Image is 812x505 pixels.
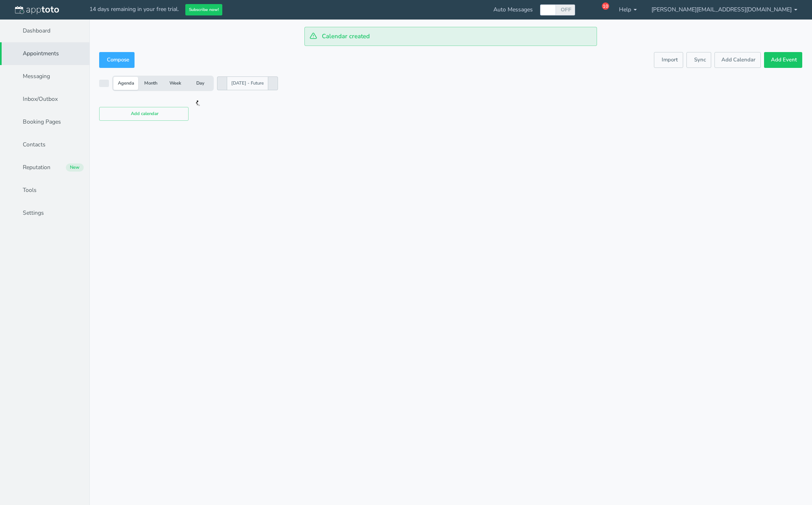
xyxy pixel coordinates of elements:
[188,77,213,90] button: Day
[304,27,597,46] div: Calendar created
[493,6,533,14] span: Auto Messages
[714,52,761,68] button: Add Calendar
[654,52,683,68] button: Import
[23,118,61,126] span: Booking Pages
[602,2,609,10] div: 10
[560,6,572,13] label: OFF
[23,95,58,103] span: Inbox/Outbox
[99,107,189,121] button: Add calendar
[23,186,37,194] span: Tools
[23,209,44,217] span: Settings
[23,27,50,35] span: Dashboard
[99,52,135,68] button: Compose
[163,77,188,90] button: Week
[185,4,222,16] button: Subscribe now!
[231,80,264,87] span: [DATE] - Future
[686,52,711,68] button: Sync
[15,6,59,14] img: logo-apptoto--white.svg
[89,5,179,13] span: 14 days remaining in your free trial.
[113,77,138,90] button: Agenda
[138,77,163,90] button: Month
[23,141,46,149] span: Contacts
[764,52,802,68] button: Add Event
[23,50,59,58] span: Appointments
[692,56,706,64] span: Sync
[66,163,84,172] div: New
[23,72,50,81] span: Messaging
[23,163,50,172] span: Reputation
[227,76,268,90] button: [DATE] - Future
